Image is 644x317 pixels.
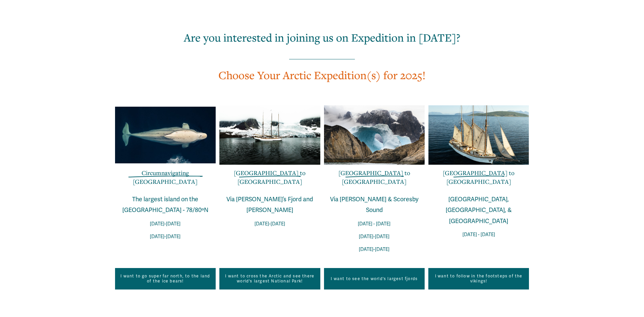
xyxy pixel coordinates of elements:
[324,194,425,216] p: Via [PERSON_NAME] & Scoresby Sound
[219,220,320,228] p: [DATE]-[DATE]
[133,169,198,186] a: Circumnavigating [GEOGRAPHIC_DATA]
[324,245,425,254] p: [DATE]-[DATE]
[324,220,425,228] p: [DATE] - [DATE]
[443,169,515,186] a: [GEOGRAPHIC_DATA] to [GEOGRAPHIC_DATA]
[115,268,216,289] a: I want to go super far north, to the land of the ice bears!
[219,268,320,289] a: I want to cross the Arctic and see there world's largest National Park!
[428,194,529,226] p: [GEOGRAPHIC_DATA], [GEOGRAPHIC_DATA], & [GEOGRAPHIC_DATA]
[338,169,410,186] a: [GEOGRAPHIC_DATA] to [GEOGRAPHIC_DATA]
[324,268,425,289] a: I want to see the world's largest fjords
[115,232,216,241] p: [DATE]-[DATE]
[115,220,216,228] p: [DATE]-[DATE]
[115,30,529,45] h2: Are you interested in joining us on Expedition in [DATE]?
[428,268,529,289] a: I want to follow in the footsteps of the vikings!
[115,194,216,216] p: The largest island on the [GEOGRAPHIC_DATA] - 78/80ºN
[234,169,306,186] a: [GEOGRAPHIC_DATA] to [GEOGRAPHIC_DATA]
[219,194,320,216] p: Via [PERSON_NAME]’s Fjord and [PERSON_NAME]
[428,230,529,239] p: [DATE] - [DATE]
[324,232,425,241] p: [DATE]-[DATE]
[218,68,426,82] span: Choose Your Arctic Expedition(s) for 2025!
